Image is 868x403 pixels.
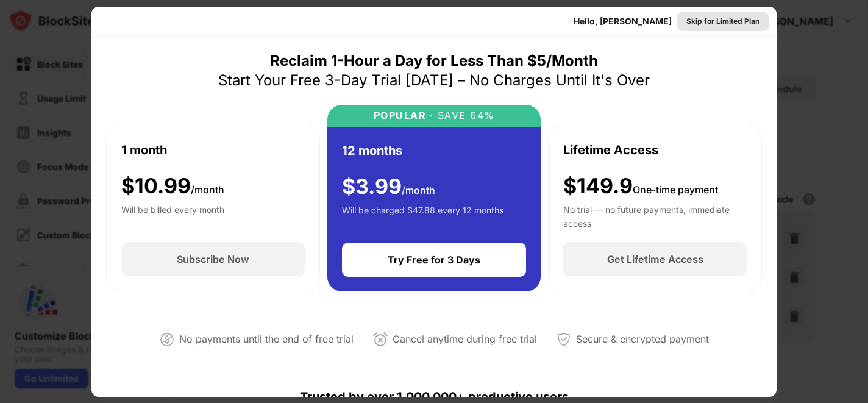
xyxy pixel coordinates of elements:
div: $ 10.99 [121,174,224,199]
img: secured-payment [557,332,571,347]
div: $ 3.99 [342,174,435,199]
span: /month [191,184,224,196]
div: Cancel anytime during free trial [393,330,537,348]
div: Will be charged $47.88 every 12 months [342,204,503,228]
span: /month [402,184,435,196]
span: One-time payment [633,184,718,196]
img: cancel-anytime [373,332,388,347]
div: Try Free for 3 Days [388,254,480,266]
div: POPULAR · [374,110,434,121]
div: No payments until the end of free trial [179,330,354,348]
div: 1 month [121,141,167,159]
div: SAVE 64% [433,110,495,121]
img: not-paying [160,332,174,347]
div: Secure & encrypted payment [576,330,709,348]
div: Hello, [PERSON_NAME] [574,16,672,26]
div: $149.9 [563,174,718,199]
div: Reclaim 1-Hour a Day for Less Than $5/Month [270,51,598,71]
div: Skip for Limited Plan [686,15,759,27]
div: Will be billed every month [121,203,224,227]
div: Start Your Free 3-Day Trial [DATE] – No Charges Until It's Over [218,71,650,90]
div: Lifetime Access [563,141,658,159]
div: 12 months [342,141,402,160]
div: Subscribe Now [177,253,249,265]
div: No trial — no future payments, immediate access [563,203,747,227]
div: Get Lifetime Access [607,253,703,265]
